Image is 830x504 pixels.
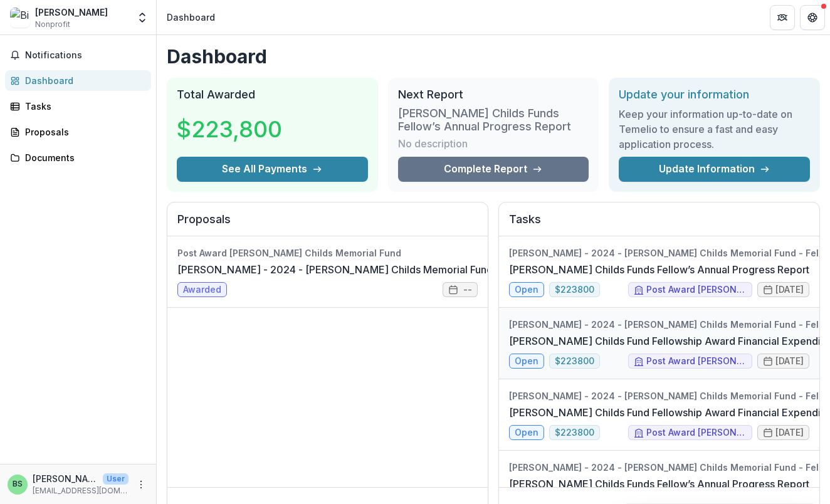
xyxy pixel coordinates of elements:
a: Dashboard [5,70,151,91]
div: Bing Shui [13,480,23,488]
a: Update Information [619,157,810,182]
span: Notifications [25,50,146,61]
h3: [PERSON_NAME] Childs Funds Fellow’s Annual Progress Report [398,107,589,134]
a: [PERSON_NAME] - 2024 - [PERSON_NAME] Childs Memorial Fund - Fellowship Application [177,262,609,277]
a: Complete Report [398,157,589,182]
p: No description [398,136,468,151]
div: Dashboard [25,74,141,87]
div: Tasks [25,100,141,113]
div: Documents [25,151,141,164]
a: Tasks [5,96,151,117]
button: Open entity switcher [134,5,151,30]
button: Partners [770,5,795,30]
span: Nonprofit [35,19,70,30]
a: Proposals [5,122,151,142]
p: [PERSON_NAME] [33,472,98,485]
div: Dashboard [167,11,215,24]
h2: Proposals [177,213,478,236]
h3: $223,800 [177,112,282,146]
h3: Keep your information up-to-date on Temelio to ensure a fast and easy application process. [619,107,810,152]
p: User [103,473,129,485]
img: Bing Shui [10,8,30,28]
nav: breadcrumb [162,8,220,26]
div: Proposals [25,125,141,139]
h2: Update your information [619,88,810,102]
button: More [134,477,149,492]
h1: Dashboard [167,45,820,68]
a: Documents [5,147,151,168]
a: [PERSON_NAME] Childs Funds Fellow’s Annual Progress Report [509,262,809,277]
h2: Total Awarded [177,88,368,102]
h2: Tasks [509,213,809,236]
button: Notifications [5,45,151,65]
div: [PERSON_NAME] [35,6,108,19]
button: Get Help [800,5,825,30]
button: See All Payments [177,157,368,182]
a: [PERSON_NAME] Childs Funds Fellow’s Annual Progress Report [509,476,809,491]
h2: Next Report [398,88,589,102]
p: [EMAIL_ADDRESS][DOMAIN_NAME] [33,485,129,496]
